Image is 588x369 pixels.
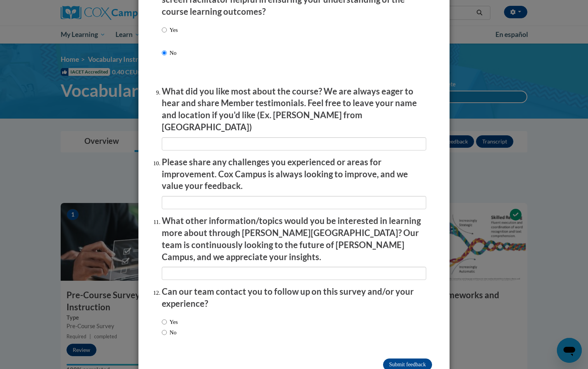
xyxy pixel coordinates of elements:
[162,286,426,310] p: Can our team contact you to follow up on this survey and/or your experience?
[162,49,167,57] input: No
[162,215,426,263] p: What other information/topics would you be interested in learning more about through [PERSON_NAME...
[162,318,167,326] input: Yes
[162,156,426,192] p: Please share any challenges you experienced or areas for improvement. Cox Campus is always lookin...
[162,328,167,337] input: No
[170,26,178,34] p: Yes
[170,49,178,57] p: No
[162,86,426,133] p: What did you like most about the course? We are always eager to hear and share Member testimonial...
[162,328,177,337] label: No
[162,26,167,34] input: Yes
[162,318,178,326] label: Yes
